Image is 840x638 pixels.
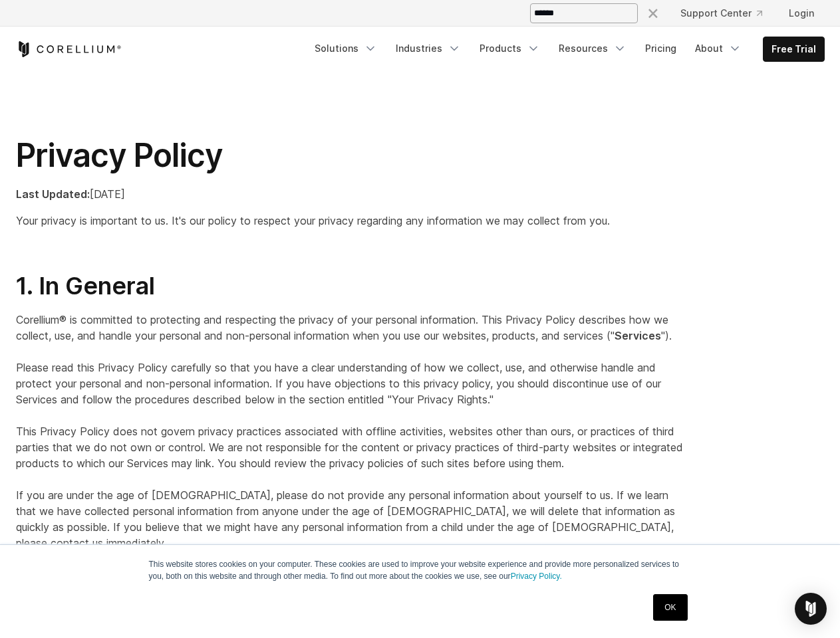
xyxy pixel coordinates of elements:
div: × [646,2,660,22]
div: Navigation Menu [630,1,825,25]
button: Search [640,1,664,25]
div: Open Intercom Messenger [795,593,827,625]
a: Login [778,1,825,25]
p: [DATE] [16,186,686,202]
a: Corellium Home [16,41,122,57]
div: Navigation Menu [307,37,825,62]
a: OK [653,594,687,621]
a: Industries [388,37,469,60]
a: Solutions [307,37,385,60]
p: This website stores cookies on your computer. These cookies are used to improve your website expe... [149,558,692,582]
p: Your privacy is important to us. It's our policy to respect your privacy regarding any informatio... [16,213,686,229]
strong: Services [615,329,661,342]
a: About [687,37,750,60]
a: Resources [551,37,634,60]
p: Corellium® is committed to protecting and respecting the privacy of your personal information. Th... [16,312,686,551]
strong: Last Updated: [16,187,90,201]
h1: Privacy Policy [16,136,686,175]
a: Privacy Policy. [511,572,562,581]
a: Products [472,37,548,60]
a: Free Trial [764,37,824,61]
h2: 1. In General [16,271,686,301]
a: Pricing [637,37,684,60]
a: Support Center [670,1,773,25]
